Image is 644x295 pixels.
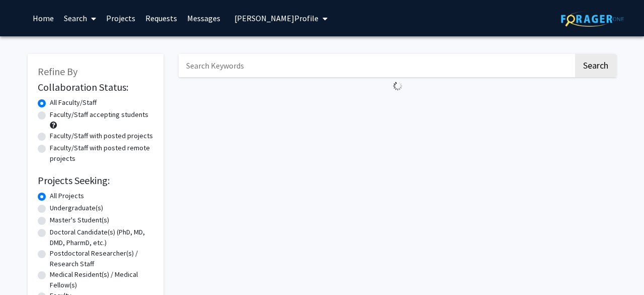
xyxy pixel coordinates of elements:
[50,131,153,141] label: Faculty/Staff with posted projects
[38,65,77,78] span: Refine By
[389,77,407,95] img: Loading
[101,1,140,36] a: Projects
[50,97,97,108] label: All Faculty/Staff
[179,95,616,118] nav: Page navigation
[38,81,153,93] h2: Collaboration Status:
[50,191,84,201] label: All Projects
[575,54,616,77] button: Search
[50,203,103,213] label: Undergraduate(s)
[50,215,109,225] label: Master's Student(s)
[50,143,153,164] label: Faculty/Staff with posted remote projects
[28,1,59,36] a: Home
[50,248,153,269] label: Postdoctoral Researcher(s) / Research Staff
[50,269,153,290] label: Medical Resident(s) / Medical Fellow(s)
[59,1,101,36] a: Search
[38,174,153,187] h2: Projects Seeking:
[234,13,318,23] span: [PERSON_NAME] Profile
[50,227,153,248] label: Doctoral Candidate(s) (PhD, MD, DMD, PharmD, etc.)
[140,1,182,36] a: Requests
[179,54,574,77] input: Search Keywords
[182,1,225,36] a: Messages
[561,11,624,27] img: ForagerOne Logo
[50,109,148,120] label: Faculty/Staff accepting students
